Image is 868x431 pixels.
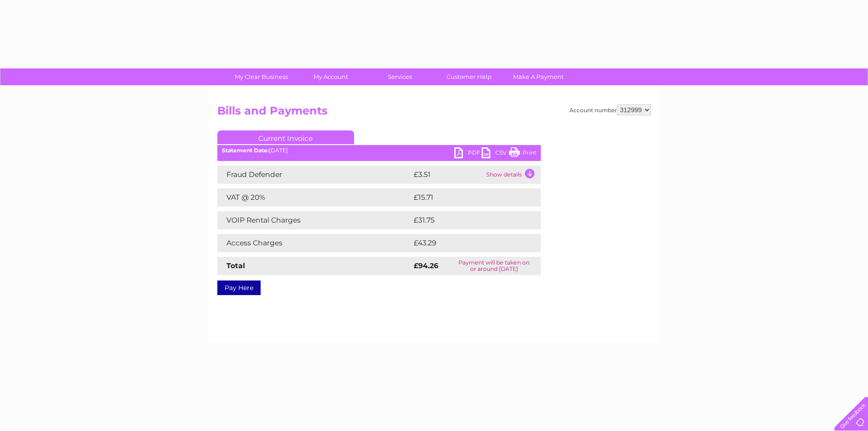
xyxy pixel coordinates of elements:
a: Services [362,68,437,85]
a: Make A Payment [501,68,576,85]
a: Customer Help [431,68,507,85]
td: Show details [484,166,541,184]
a: Print [509,147,536,161]
h2: Bills and Payments [217,104,651,122]
strong: £94.26 [414,261,438,270]
td: Fraud Defender [217,166,411,184]
td: £43.29 [411,234,522,252]
a: My Account [293,68,368,85]
a: PDF [454,147,482,161]
td: £15.71 [411,188,520,207]
td: VAT @ 20% [217,188,411,207]
a: CSV [482,147,509,161]
div: [DATE] [217,147,541,154]
a: My Clear Business [224,68,299,85]
a: Pay Here [217,280,261,295]
td: Access Charges [217,234,411,252]
div: Account number [570,104,651,115]
a: Current Invoice [217,130,354,144]
td: £31.75 [411,211,521,229]
td: £3.51 [411,166,484,184]
td: VOIP Rental Charges [217,211,411,229]
td: Payment will be taken on or around [DATE] [447,257,541,275]
b: Statement Date: [222,147,269,154]
strong: Total [226,261,245,270]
